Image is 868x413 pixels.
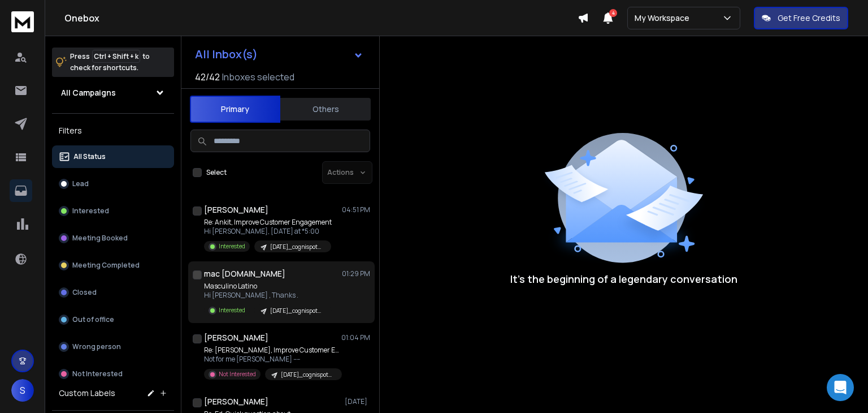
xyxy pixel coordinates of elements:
h3: Inboxes selected [222,70,294,84]
p: My Workspace [635,12,694,24]
h1: All Inbox(s) [195,49,258,60]
button: S [11,379,34,402]
p: It’s the beginning of a legendary conversation [510,271,737,287]
div: Open Intercom Messenger [827,374,854,401]
button: Others [280,97,371,122]
button: Closed [52,281,174,304]
span: 4 [609,9,617,17]
button: Lead [52,173,174,195]
p: 01:29 PM [342,269,370,278]
p: Press to check for shortcuts. [70,51,150,74]
p: Re: [PERSON_NAME], Improve Customer Engagement [204,346,340,355]
h3: Filters [52,123,174,139]
p: Meeting Booked [72,234,128,243]
p: Not for me [PERSON_NAME] ---- [204,355,340,364]
button: Not Interested [52,363,174,385]
p: Lead [72,179,89,188]
p: 01:04 PM [341,333,370,342]
p: Meeting Completed [72,261,140,270]
p: Interested [72,206,109,216]
p: Re: Ankit, Improve Customer Engagement [204,218,332,227]
p: Masculino Latino [204,282,331,291]
h1: [PERSON_NAME] [204,396,268,407]
p: Interested [219,306,245,315]
img: logo [11,11,34,32]
p: [DATE]_cognispot_shopify_ind_09092025 [281,371,335,379]
h1: Onebox [64,11,578,25]
button: All Inbox(s) [186,43,372,66]
p: Hi [PERSON_NAME], [DATE] at *5:00 [204,227,332,236]
button: Get Free Credits [754,7,848,29]
p: Not Interested [219,370,256,378]
p: Hi [PERSON_NAME] , Thanks . [204,291,331,300]
p: Get Free Credits [778,12,840,24]
p: [DATE]_cognispot_shopify_ind_08092025 [270,307,324,315]
h1: mac [DOMAIN_NAME] [204,268,285,279]
button: Meeting Completed [52,254,174,277]
p: Interested [219,242,245,251]
button: Wrong person [52,335,174,358]
h1: [PERSON_NAME] [204,204,268,216]
label: Select [206,168,227,177]
p: [DATE]_cognispot_shopify_ind_11092025 [270,243,324,251]
span: 42 / 42 [195,70,220,84]
h1: All Campaigns [61,87,116,98]
button: All Status [52,145,174,168]
h3: Custom Labels [59,388,115,399]
h1: [PERSON_NAME] [204,332,268,343]
p: 04:51 PM [342,205,370,214]
p: All Status [73,152,106,161]
p: Out of office [72,315,114,324]
p: Not Interested [72,369,123,378]
span: Ctrl + Shift + k [92,50,140,63]
p: [DATE] [345,397,370,406]
p: Wrong person [72,342,121,351]
button: Interested [52,200,174,222]
button: Out of office [52,308,174,331]
button: Primary [190,96,280,123]
button: All Campaigns [52,81,174,104]
p: Closed [72,288,97,297]
button: Meeting Booked [52,227,174,249]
